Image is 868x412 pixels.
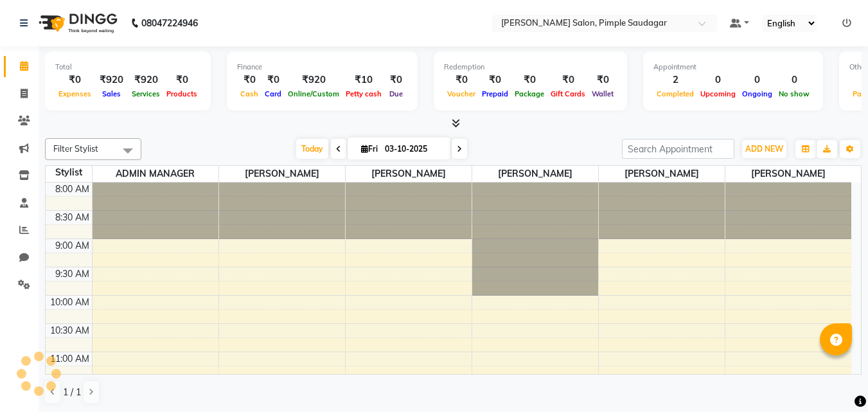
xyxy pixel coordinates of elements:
[479,73,511,87] div: ₹0
[219,166,345,182] span: [PERSON_NAME]
[63,386,81,399] span: 1 / 1
[46,166,92,179] div: Stylist
[381,139,445,159] input: 2025-10-03
[742,140,786,158] button: ADD NEW
[589,89,617,98] span: Wallet
[128,73,163,87] div: ₹920
[739,89,775,98] span: Ongoing
[346,166,472,182] span: [PERSON_NAME]
[775,89,813,98] span: No show
[622,139,734,159] input: Search Appointment
[599,166,725,182] span: [PERSON_NAME]
[163,73,200,87] div: ₹0
[472,166,598,182] span: [PERSON_NAME]
[697,73,739,87] div: 0
[48,296,92,309] div: 10:00 AM
[48,352,92,366] div: 11:00 AM
[725,166,852,182] span: [PERSON_NAME]
[93,166,218,182] span: ADMIN MANAGER
[53,143,98,154] span: Filter Stylist
[547,73,589,87] div: ₹0
[479,89,511,98] span: Prepaid
[342,73,385,87] div: ₹10
[55,73,94,87] div: ₹0
[697,89,739,98] span: Upcoming
[53,183,92,196] div: 8:00 AM
[55,62,200,73] div: Total
[358,144,381,154] span: Fri
[94,73,128,87] div: ₹920
[261,73,285,87] div: ₹0
[814,361,855,399] iframe: chat widget
[53,239,92,253] div: 9:00 AM
[163,89,200,98] span: Products
[444,89,479,98] span: Voucher
[237,73,261,87] div: ₹0
[296,139,328,159] span: Today
[385,73,407,87] div: ₹0
[511,89,547,98] span: Package
[511,73,547,87] div: ₹0
[128,89,163,98] span: Services
[386,89,406,98] span: Due
[739,73,775,87] div: 0
[53,211,92,224] div: 8:30 AM
[653,62,813,73] div: Appointment
[653,73,697,87] div: 2
[237,62,407,73] div: Finance
[99,89,124,98] span: Sales
[55,89,94,98] span: Expenses
[48,324,92,337] div: 10:30 AM
[444,62,617,73] div: Redemption
[261,89,285,98] span: Card
[745,144,783,154] span: ADD NEW
[547,89,589,98] span: Gift Cards
[589,73,617,87] div: ₹0
[141,5,198,41] b: 08047224946
[285,73,342,87] div: ₹920
[342,89,385,98] span: Petty cash
[53,267,92,281] div: 9:30 AM
[285,89,342,98] span: Online/Custom
[653,89,697,98] span: Completed
[33,5,121,41] img: logo
[444,73,479,87] div: ₹0
[775,73,813,87] div: 0
[237,89,261,98] span: Cash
